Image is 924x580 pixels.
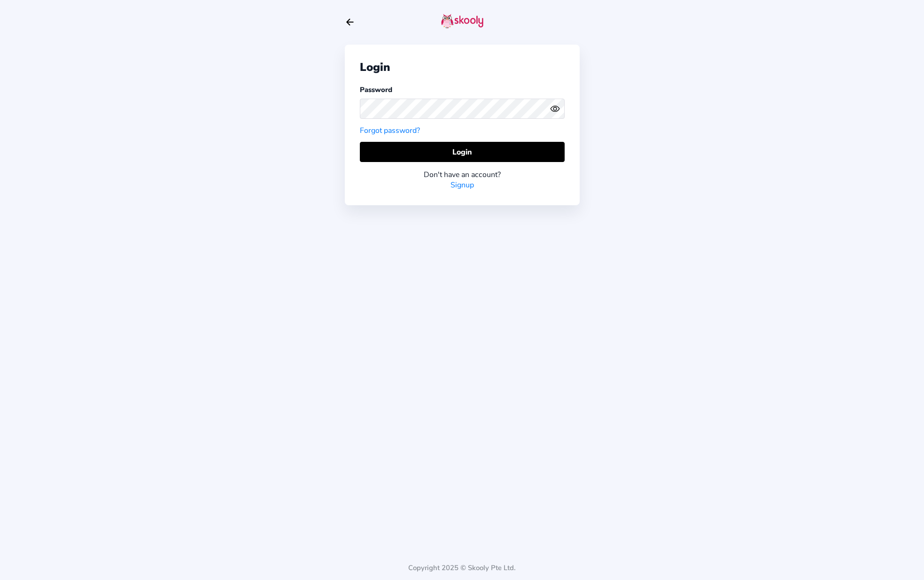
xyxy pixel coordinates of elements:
[345,17,355,27] button: arrow back outline
[360,125,420,136] a: Forgot password?
[360,85,392,94] label: Password
[450,180,474,190] a: Signup
[441,14,483,29] img: skooly-logo.png
[360,142,565,162] button: Login
[360,170,565,180] div: Don't have an account?
[550,104,560,114] ion-icon: eye outline
[550,104,564,114] button: eye outlineeye off outline
[360,60,565,75] div: Login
